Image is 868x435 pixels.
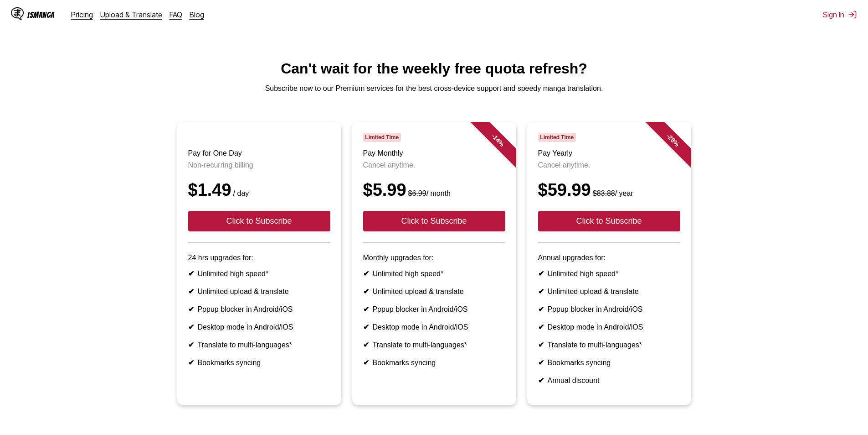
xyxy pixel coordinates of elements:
[71,10,93,19] a: Pricing
[100,10,162,19] a: Upload & Translate
[538,288,544,295] b: ✔
[363,161,505,169] p: Cancel anytime.
[363,288,369,295] b: ✔
[591,189,633,197] small: / year
[823,10,857,19] button: Sign In
[188,341,194,349] b: ✔
[188,358,330,367] li: Bookmarks syncing
[188,254,330,262] p: 24 hrs upgrades for:
[363,270,369,278] b: ✔
[188,323,330,331] li: Desktop mode in Android/iOS
[7,84,861,93] p: Subscribe now to our Premium services for the best cross-device support and speedy manga translat...
[538,254,680,262] p: Annual upgrades for:
[188,288,194,295] b: ✔
[408,189,426,197] s: $6.99
[169,10,182,19] a: FAQ
[363,359,369,367] b: ✔
[363,341,369,349] b: ✔
[363,133,401,142] span: Limited Time
[538,180,680,200] div: $59.99
[538,270,544,278] b: ✔
[231,189,249,197] small: / day
[363,149,505,157] h3: Pay Monthly
[188,269,330,278] li: Unlimited high speed*
[188,287,330,296] li: Unlimited upload & translate
[848,10,857,19] img: Sign out
[406,189,451,197] small: / month
[538,341,544,349] b: ✔
[363,269,505,278] li: Unlimited high speed*
[538,377,544,384] b: ✔
[645,113,700,168] div: - 28 %
[11,7,71,22] a: IsManga LogoIsManga
[363,287,505,296] li: Unlimited upload & translate
[188,323,194,331] b: ✔
[188,341,330,349] li: Translate to multi-languages*
[538,358,680,367] li: Bookmarks syncing
[538,305,544,313] b: ✔
[538,323,680,331] li: Desktop mode in Android/iOS
[363,254,505,262] p: Monthly upgrades for:
[188,305,194,313] b: ✔
[363,305,369,313] b: ✔
[470,113,525,168] div: - 14 %
[538,287,680,296] li: Unlimited upload & translate
[190,10,204,19] a: Blog
[188,270,194,278] b: ✔
[363,323,369,331] b: ✔
[538,269,680,278] li: Unlimited high speed*
[538,341,680,349] li: Translate to multi-languages*
[538,211,680,231] button: Click to Subscribe
[538,376,680,385] li: Annual discount
[363,323,505,331] li: Desktop mode in Android/iOS
[7,60,861,77] h1: Can't wait for the weekly free quota refresh?
[593,189,615,197] s: $83.88
[11,7,24,20] img: IsManga Logo
[363,180,505,200] div: $5.99
[188,211,330,231] button: Click to Subscribe
[363,305,505,314] li: Popup blocker in Android/iOS
[188,161,330,169] p: Non-recurring billing
[363,358,505,367] li: Bookmarks syncing
[27,10,55,19] div: IsManga
[538,161,680,169] p: Cancel anytime.
[188,180,330,200] div: $1.49
[538,149,680,157] h3: Pay Yearly
[188,359,194,367] b: ✔
[538,305,680,314] li: Popup blocker in Android/iOS
[538,323,544,331] b: ✔
[188,149,330,157] h3: Pay for One Day
[188,305,330,314] li: Popup blocker in Android/iOS
[538,359,544,367] b: ✔
[363,341,505,349] li: Translate to multi-languages*
[363,211,505,231] button: Click to Subscribe
[538,133,576,142] span: Limited Time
